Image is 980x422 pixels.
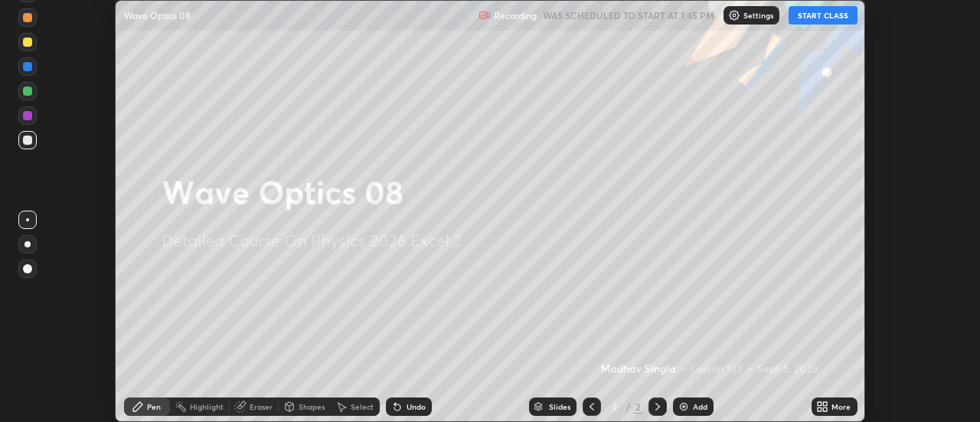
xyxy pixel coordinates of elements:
img: recording.375f2c34.svg [479,9,491,21]
p: Wave Optics 08 [124,9,191,21]
div: Eraser [250,403,273,411]
button: START CLASS [789,6,857,25]
p: Recording [494,10,537,21]
div: Pen [147,403,161,411]
div: More [831,403,851,411]
div: / [626,402,630,411]
div: 2 [633,400,642,414]
p: Settings [743,11,773,19]
h5: WAS SCHEDULED TO START AT 1:45 PM [543,8,714,22]
div: Slides [549,403,570,411]
div: Shapes [299,403,325,411]
img: class-settings-icons [728,9,740,21]
div: Select [351,403,374,411]
div: Undo [407,403,426,411]
div: 2 [607,402,622,411]
div: Highlight [190,403,224,411]
img: add-slide-button [678,401,690,413]
div: Add [693,403,707,411]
